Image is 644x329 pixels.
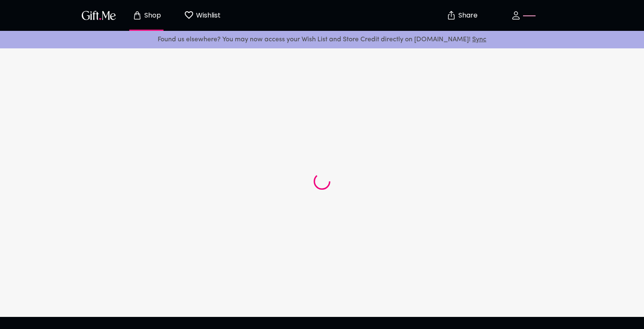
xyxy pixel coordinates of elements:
[123,2,169,29] button: Store page
[447,1,476,30] button: Share
[472,36,486,43] a: Sync
[194,10,221,21] p: Wishlist
[179,2,225,29] button: Wishlist page
[142,12,161,19] p: Shop
[79,10,118,20] button: GiftMe Logo
[456,12,478,19] p: Share
[80,9,118,21] img: GiftMe Logo
[446,10,456,20] img: secure
[7,34,637,45] p: Found us elsewhere? You may now access your Wish List and Store Credit directly on [DOMAIN_NAME]!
